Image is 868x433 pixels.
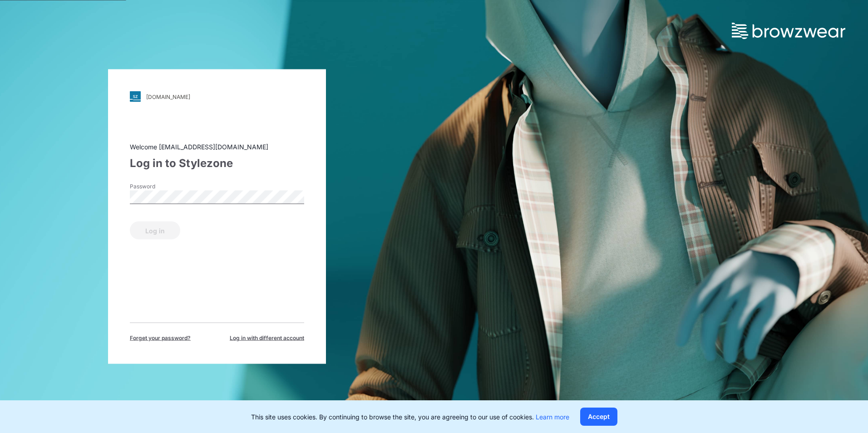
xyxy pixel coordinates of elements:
button: Accept [580,408,617,426]
a: [DOMAIN_NAME] [130,91,304,102]
span: Forget your password? [130,334,191,342]
img: browzwear-logo.73288ffb.svg [732,23,845,39]
div: Welcome [EMAIL_ADDRESS][DOMAIN_NAME] [130,142,304,152]
label: Password [130,182,193,191]
div: [DOMAIN_NAME] [146,93,190,100]
img: svg+xml;base64,PHN2ZyB3aWR0aD0iMjgiIGhlaWdodD0iMjgiIHZpZXdCb3g9IjAgMCAyOCAyOCIgZmlsbD0ibm9uZSIgeG... [130,91,141,102]
div: Log in to Stylezone [130,155,304,172]
span: Log in with different account [230,334,304,342]
a: Learn more [536,413,569,421]
p: This site uses cookies. By continuing to browse the site, you are agreeing to our use of cookies. [251,412,569,422]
